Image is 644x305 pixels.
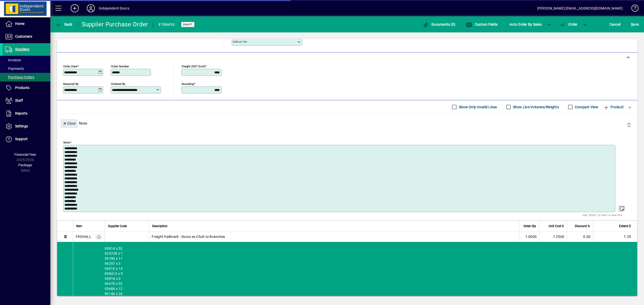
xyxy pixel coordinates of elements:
[76,234,91,239] div: FREHALL
[601,103,626,112] button: Product
[3,133,50,145] a: Support
[54,20,74,29] button: Back
[182,82,194,85] mat-label: Rounding
[233,40,247,43] mat-label: Deliver via
[76,223,82,229] span: Item
[3,94,50,107] a: Staff
[3,107,50,120] a: Reports
[557,20,580,29] button: Order
[61,119,78,128] button: Close
[560,22,578,26] span: Order
[15,111,27,115] span: Reports
[5,67,24,71] span: Payments
[623,119,635,131] button: Delete
[631,20,639,28] span: ave
[67,4,83,13] button: Add
[63,82,78,85] mat-label: Required by
[57,114,637,132] div: Note
[465,20,499,29] button: Custom Fields
[18,163,32,167] span: Package
[583,212,622,218] mat-hint: Use 'Enter' to start a new line
[3,64,50,73] a: Payments
[537,4,623,12] div: [PERSON_NAME] [EMAIL_ADDRESS][DOMAIN_NAME]
[593,232,637,242] td: 7.25
[466,22,498,26] span: Custom Fields
[111,82,125,85] mat-label: Ordered by
[15,98,23,103] span: Staff
[182,64,205,68] mat-label: Freight (GST excl)
[15,137,28,141] span: Support
[83,4,99,13] button: Profile
[628,1,638,17] a: Knowledge Base
[512,105,559,110] label: Show Line Volumes/Weights
[3,73,50,81] a: Purchase Orders
[3,120,50,133] a: Settings
[15,34,32,38] span: Customers
[623,123,635,127] app-page-header-button: Delete
[14,152,36,157] span: Financial Year
[15,47,29,51] span: Suppliers
[63,140,70,144] mat-label: Note
[152,223,168,229] span: Description
[82,20,148,28] div: Supplier Purchase Order
[5,75,34,79] span: Purchase Orders
[423,22,456,26] span: Documents (0)
[3,30,50,43] a: Customers
[56,22,72,26] span: Back
[158,21,175,29] div: #784493
[539,232,567,242] td: 7.2500
[63,119,76,128] span: Close
[99,4,129,12] div: Independent Doors
[519,232,539,242] td: 1.0000
[3,18,50,30] a: Home
[631,22,633,26] span: S
[458,105,497,110] label: Show Only Invalid Lines
[183,23,192,26] span: Draft
[567,232,593,242] td: 0.00
[603,103,624,111] span: Product
[63,64,77,68] mat-label: Order date
[574,105,598,110] label: Compact View
[608,20,622,29] button: Cancel
[507,20,544,29] button: Auto Order By Sales
[575,223,590,229] span: Discount %
[3,82,50,94] a: Products
[422,20,457,29] button: Documents (0)
[3,56,50,64] a: Invoices
[15,124,28,128] span: Settings
[152,234,225,239] span: Freight Hallmark - Doors ex Chch to Branches
[50,20,78,29] app-page-header-button: Back
[5,58,21,62] span: Invoices
[549,223,564,229] span: Unit Cost $
[15,22,24,26] span: Home
[15,86,29,90] span: Products
[59,121,79,125] app-page-header-button: Close
[524,223,536,229] span: Order Qty
[630,20,640,29] button: Save
[610,20,621,28] span: Cancel
[509,20,542,28] span: Auto Order By Sales
[619,223,631,229] span: Extend $
[108,223,127,229] span: Supplier Code
[111,64,129,68] mat-label: Order number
